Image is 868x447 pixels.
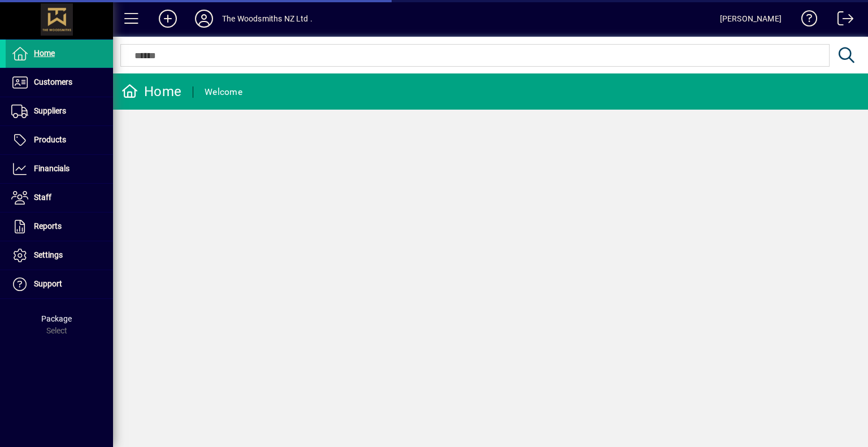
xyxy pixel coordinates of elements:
[6,97,113,125] a: Suppliers
[222,10,313,28] div: The Woodsmiths NZ Ltd .
[6,184,113,212] a: Staff
[6,241,113,270] a: Settings
[41,314,72,323] span: Package
[6,270,113,298] a: Support
[6,126,113,154] a: Products
[34,164,70,173] span: Financials
[34,222,62,231] span: Reports
[34,135,66,144] span: Products
[34,49,55,58] span: Home
[34,193,51,202] span: Staff
[720,10,782,28] div: [PERSON_NAME]
[34,77,72,86] span: Customers
[186,8,222,29] button: Profile
[205,83,242,101] div: Welcome
[34,106,66,115] span: Suppliers
[34,250,63,259] span: Settings
[121,83,181,101] div: Home
[6,212,113,241] a: Reports
[829,2,854,39] a: Logout
[34,279,62,288] span: Support
[6,68,113,97] a: Customers
[150,8,186,29] button: Add
[6,155,113,183] a: Financials
[793,2,818,39] a: Knowledge Base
